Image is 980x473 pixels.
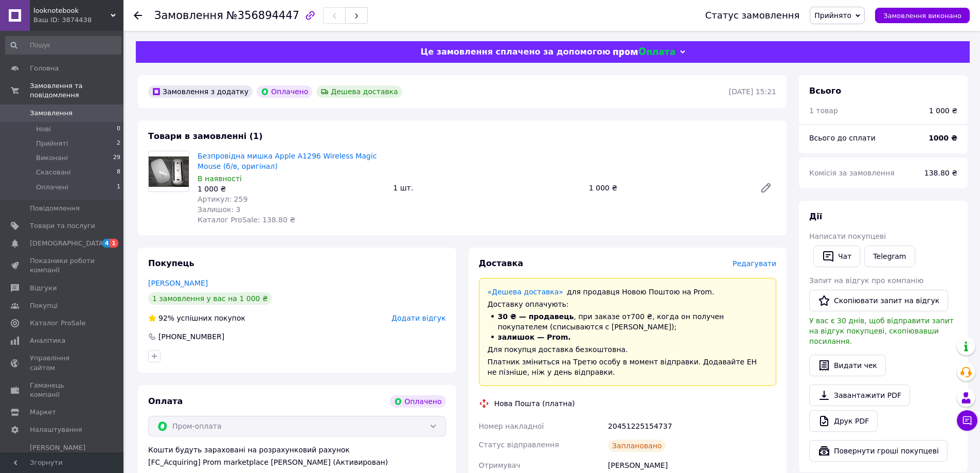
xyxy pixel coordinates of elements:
[924,169,957,177] span: 138.80 ₴
[30,239,106,248] span: [DEMOGRAPHIC_DATA]
[198,216,295,224] span: Каталог ProSale: 138.80 ₴
[809,440,948,462] button: Повернути гроші покупцеві
[809,290,948,311] button: Скопіювати запит на відгук
[148,396,183,406] span: Оплата
[875,8,970,23] button: Замовлення виконано
[30,443,95,471] span: [PERSON_NAME] та рахунки
[883,12,961,20] span: Замовлення виконано
[809,232,886,240] span: Написати покупцеві
[148,131,263,141] span: Товари в замовленні (1)
[389,181,584,195] div: 1 шт.
[488,344,768,355] div: Для покупця доставка безкоштовна.
[36,153,68,163] span: Виконані
[257,85,312,98] div: Оплачено
[929,134,957,142] b: 1000 ₴
[809,107,838,115] span: 1 товар
[5,36,121,55] input: Пошук
[809,317,954,345] span: У вас є 30 днів, щоб відправити запит на відгук покупцеві, скопіювавши посилання.
[158,314,174,322] span: 92%
[391,314,446,322] span: Додати відгук
[198,152,377,170] a: Безпровідна мишка Apple A1296 Wireless Magic Mouse (б/в, оригінал)
[30,336,65,345] span: Аналітика
[390,395,446,408] div: Оплачено
[113,153,120,163] span: 29
[585,181,752,195] div: 1 000 ₴
[705,10,800,21] div: Статус замовлення
[488,299,768,309] div: Доставку оплачують:
[608,440,666,452] div: Заплановано
[30,64,59,73] span: Головна
[488,357,768,377] div: Платник зміниться на Третю особу в момент відправки. Додавайте ЕН не пізніше, ніж у день відправки.
[198,195,247,203] span: Артикул: 259
[30,354,95,372] span: Управління сайтом
[957,410,977,431] button: Чат з покупцем
[148,279,208,287] a: [PERSON_NAME]
[809,276,923,285] span: Запит на відгук про компанію
[613,47,675,57] img: evopay logo
[479,441,559,449] span: Статус відправлення
[36,139,68,148] span: Прийняті
[30,109,73,118] span: Замовлення
[30,319,85,328] span: Каталог ProSale
[30,221,95,231] span: Товари та послуги
[814,11,851,20] span: Прийнято
[117,125,120,134] span: 0
[809,384,910,406] a: Завантажити PDF
[733,259,776,268] span: Редагувати
[110,239,118,248] span: 1
[226,9,299,22] span: №356894447
[488,311,768,332] li: , при заказе от 700 ₴ , когда он получен покупателем (списываются с [PERSON_NAME]);
[149,156,189,187] img: Безпровідна мишка Apple A1296 Wireless Magic Mouse (б/в, оригінал)
[36,168,71,177] span: Скасовані
[498,333,571,341] span: залишок — Prom.
[864,246,915,267] a: Telegram
[929,106,957,116] div: 1 000 ₴
[30,81,123,100] span: Замовлення та повідомлення
[198,205,241,214] span: Залишок: 3
[117,139,120,148] span: 2
[30,425,82,434] span: Налаштування
[36,125,51,134] span: Нові
[117,168,120,177] span: 8
[148,292,272,305] div: 1 замовлення у вас на 1 000 ₴
[809,134,876,142] span: Всього до сплати
[488,288,563,296] a: «Дешева доставка»
[117,183,120,192] span: 1
[316,85,402,98] div: Дешева доставка
[30,204,80,213] span: Повідомлення
[102,239,111,248] span: 4
[729,87,776,96] time: [DATE] 15:21
[154,9,223,22] span: Замовлення
[36,183,68,192] span: Оплачені
[809,86,841,96] span: Всього
[148,457,446,467] div: [FC_Acquiring] Prom marketplace [PERSON_NAME] (Активирован)
[30,408,56,417] span: Маркет
[198,184,385,194] div: 1 000 ₴
[479,258,524,268] span: Доставка
[148,445,446,467] div: Кошти будуть зараховані на розрахунковий рахунок
[756,178,776,198] a: Редагувати
[198,174,242,183] span: В наявності
[157,331,225,342] div: [PHONE_NUMBER]
[148,258,194,268] span: Покупець
[498,312,574,321] span: 30 ₴ — продавець
[809,212,822,221] span: Дії
[606,417,778,435] div: 20451225154737
[33,15,123,25] div: Ваш ID: 3874438
[30,381,95,399] span: Гаманець компанії
[420,47,610,57] span: Це замовлення сплачено за допомогою
[148,85,253,98] div: Замовлення з додатку
[30,301,58,310] span: Покупці
[30,284,57,293] span: Відгуки
[148,313,245,323] div: успішних покупок
[492,398,578,409] div: Нова Пошта (платна)
[134,10,142,21] div: Повернутися назад
[33,6,111,15] span: looknotebook
[479,422,544,430] span: Номер накладної
[30,256,95,275] span: Показники роботи компанії
[809,355,886,376] button: Видати чек
[813,246,860,267] button: Чат
[479,461,521,469] span: Отримувач
[809,169,895,177] span: Комісія за замовлення
[488,287,768,297] div: для продавця Новою Поштою на Prom.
